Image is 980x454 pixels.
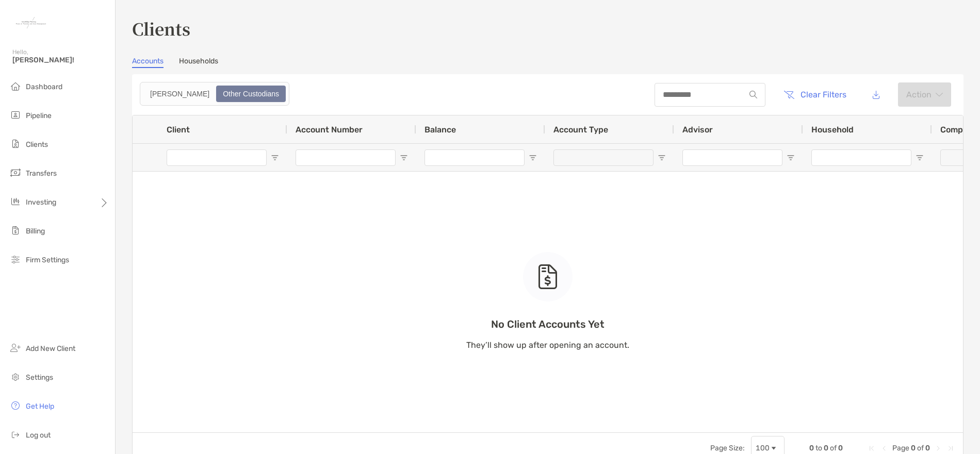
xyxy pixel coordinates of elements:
[868,444,876,452] div: First Page
[26,140,48,149] span: Clients
[12,56,109,64] span: [PERSON_NAME]!
[946,444,955,452] div: Last Page
[917,444,924,452] span: of
[9,166,22,179] img: transfers icon
[9,428,22,441] img: logout icon
[898,82,951,107] button: Actionarrow
[26,373,53,382] span: Settings
[710,444,745,452] div: Page Size:
[824,444,828,452] span: 0
[140,82,289,106] div: segmented control
[809,444,814,452] span: 0
[9,399,22,412] img: get-help icon
[911,444,916,452] span: 0
[26,227,45,236] span: Billing
[26,256,69,264] span: Firm Settings
[9,253,22,265] img: firm-settings icon
[9,138,22,150] img: clients icon
[26,431,51,440] span: Log out
[830,444,837,452] span: of
[217,87,285,101] div: Other Custodians
[466,318,629,331] p: No Client Accounts Yet
[537,264,558,289] img: empty state icon
[838,444,843,452] span: 0
[776,83,854,106] button: Clear Filters
[815,444,822,452] span: to
[26,198,56,207] span: Investing
[132,57,164,68] a: Accounts
[26,402,54,411] span: Get Help
[934,444,942,452] div: Next Page
[466,339,629,351] p: They’ll show up after opening an account.
[880,444,888,452] div: Previous Page
[132,16,963,40] h3: Clients
[179,57,218,68] a: Households
[892,444,909,452] span: Page
[9,224,22,237] img: billing icon
[9,371,22,383] img: settings icon
[756,444,770,452] div: 100
[12,4,50,41] img: Zoe Logo
[936,92,943,97] img: arrow
[144,87,215,101] div: Zoe
[26,111,52,120] span: Pipeline
[26,169,57,178] span: Transfers
[9,195,22,208] img: investing icon
[9,109,22,121] img: pipeline icon
[9,80,22,92] img: dashboard icon
[9,342,22,354] img: add_new_client icon
[26,82,62,91] span: Dashboard
[925,444,930,452] span: 0
[26,344,75,353] span: Add New Client
[749,91,757,98] img: input icon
